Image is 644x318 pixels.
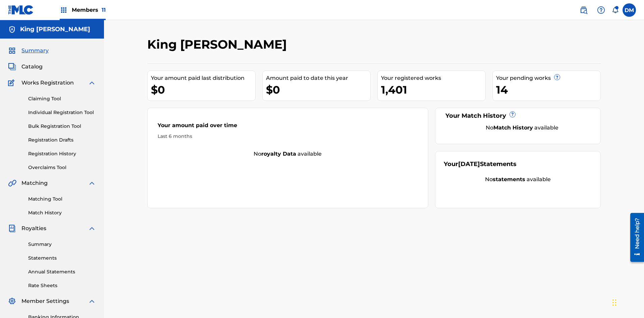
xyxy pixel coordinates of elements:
[623,3,636,17] div: User Menu
[8,297,16,305] img: Member Settings
[444,111,592,120] div: Your Match History
[28,95,96,102] a: Claiming Tool
[88,224,96,232] img: expand
[381,74,485,82] div: Your registered works
[452,124,592,132] div: No available
[147,37,290,52] h2: King [PERSON_NAME]
[444,160,517,169] div: Your Statements
[8,47,49,55] a: SummarySummary
[496,74,600,82] div: Your pending works
[266,82,370,97] div: $0
[88,297,96,305] img: expand
[28,196,96,203] a: Matching Tool
[21,297,69,305] span: Member Settings
[28,282,96,289] a: Rate Sheets
[28,164,96,171] a: Overclaims Tool
[8,63,43,71] a: CatalogCatalog
[266,74,370,82] div: Amount paid to date this year
[21,79,74,87] span: Works Registration
[28,137,96,144] a: Registration Drafts
[381,82,485,97] div: 1,401
[28,150,96,157] a: Registration History
[21,224,46,232] span: Royalties
[577,3,590,17] a: Public Search
[60,6,68,14] img: Top Rightsholders
[151,74,255,82] div: Your amount paid last distribution
[28,268,96,275] a: Annual Statements
[21,179,48,187] span: Matching
[554,74,560,80] span: ?
[496,82,600,97] div: 14
[158,121,418,133] div: Your amount paid over time
[612,293,616,313] div: Drag
[102,7,106,13] span: 11
[28,241,96,248] a: Summary
[612,7,619,13] div: Notifications
[493,124,533,131] strong: Match History
[493,176,525,182] strong: statements
[597,6,605,14] img: help
[28,123,96,130] a: Bulk Registration Tool
[8,179,16,187] img: Matching
[625,210,644,265] iframe: Resource Center
[151,82,255,97] div: $0
[8,63,16,71] img: Catalog
[28,209,96,216] a: Match History
[261,151,296,157] strong: royalty data
[148,150,428,158] div: No available
[28,109,96,116] a: Individual Registration Tool
[510,112,515,117] span: ?
[444,175,592,183] div: No available
[72,6,106,14] span: Members
[8,25,16,34] img: Accounts
[21,47,49,55] span: Summary
[88,79,96,87] img: expand
[610,286,644,318] iframe: Chat Widget
[458,160,480,168] span: [DATE]
[8,47,16,55] img: Summary
[8,5,34,15] img: MLC Logo
[8,224,16,232] img: Royalties
[20,25,90,33] h5: King McTesterson
[88,179,96,187] img: expand
[580,6,588,14] img: search
[158,133,418,140] div: Last 6 months
[21,63,43,71] span: Catalog
[28,255,96,262] a: Statements
[8,79,17,87] img: Works Registration
[594,3,608,17] div: Help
